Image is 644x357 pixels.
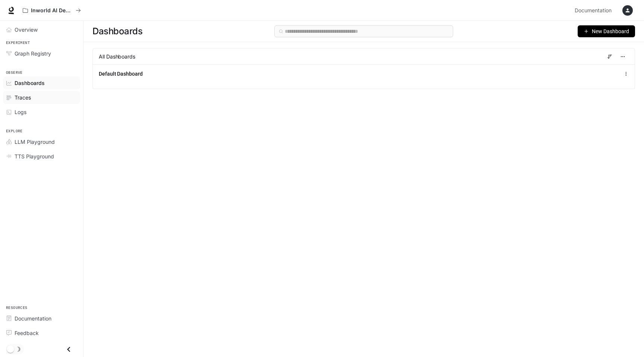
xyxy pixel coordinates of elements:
[3,312,80,325] a: Documentation
[3,150,80,163] a: TTS Playground
[15,50,51,57] span: Graph Registry
[15,138,55,146] span: LLM Playground
[572,3,617,18] a: Documentation
[3,23,80,36] a: Overview
[15,79,45,87] span: Dashboards
[19,3,84,18] button: All workspaces
[99,53,135,60] span: All Dashboards
[3,135,80,148] a: LLM Playground
[592,27,629,35] span: New Dashboard
[575,6,612,15] span: Documentation
[15,315,51,322] span: Documentation
[31,7,73,14] p: Inworld AI Demos
[3,76,80,89] a: Dashboards
[60,342,77,357] button: Close drawer
[3,326,80,339] a: Feedback
[99,70,143,78] a: Default Dashboard
[3,91,80,104] a: Traces
[3,105,80,119] a: Logs
[15,26,38,34] span: Overview
[15,94,31,101] span: Traces
[7,345,14,353] span: Dark mode toggle
[92,24,142,39] span: Dashboards
[15,152,54,160] span: TTS Playground
[15,329,39,337] span: Feedback
[578,25,635,37] button: New Dashboard
[15,108,26,116] span: Logs
[3,47,80,60] a: Graph Registry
